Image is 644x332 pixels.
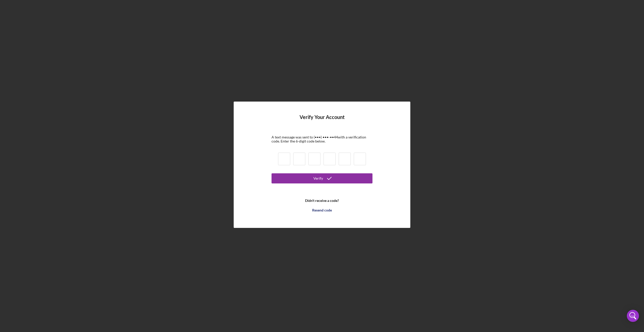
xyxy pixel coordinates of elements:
[312,205,332,215] div: Resend code
[313,173,323,183] div: Verify
[627,310,639,322] div: Open Intercom Messenger
[300,114,345,128] h4: Verify Your Account
[305,199,339,203] b: Didn't receive a code?
[272,205,372,215] button: Resend code
[272,135,372,143] div: A text message was sent to (•••) •••-•• 44 with a verification code. Enter the 6-digit code below.
[272,173,372,183] button: Verify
